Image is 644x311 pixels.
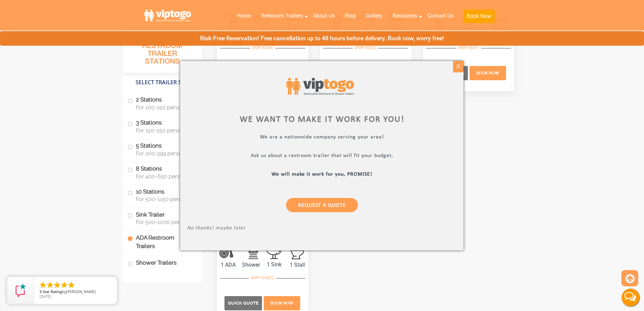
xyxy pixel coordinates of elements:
[66,289,96,294] span: [PERSON_NAME]
[39,281,47,289] li: 
[46,281,54,289] li: 
[40,294,51,299] span: [DATE]
[53,281,61,289] li: 
[187,115,457,124] div: We want to make it work for you!
[272,171,373,177] b: We will make it work for you, PROMISE!
[617,284,644,311] button: Live Chat
[187,134,457,141] p: We are a nationwide company serving your area!
[40,290,112,294] span: by
[453,61,463,72] div: X
[67,281,75,289] li: 
[40,289,42,294] span: 5
[14,284,27,297] img: Review Rating
[286,198,358,212] a: Request a Quote
[187,152,457,160] p: Ask us about a restroom trailer that will fit your budget,
[286,78,354,95] img: viptogo logo
[60,281,68,289] li: 
[187,225,457,232] p: No thanks! maybe later
[43,289,62,294] span: Star Rating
